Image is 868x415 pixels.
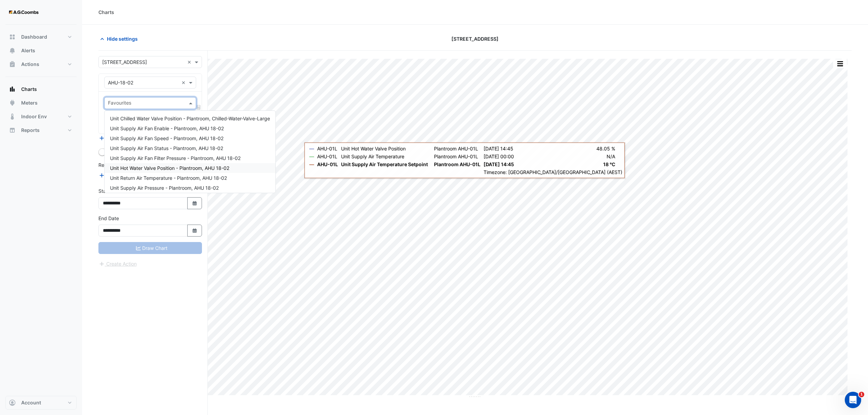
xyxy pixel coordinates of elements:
span: Reports [21,127,40,134]
span: Meters [21,99,38,106]
div: Options List [105,111,275,193]
span: Indoor Env [21,113,47,120]
button: Account [5,396,77,410]
button: Meters [5,96,77,110]
span: Unit Supply Air Fan Status - Plantroom, AHU 18-02 [110,145,223,151]
app-icon: Charts [9,86,16,93]
span: Charts [21,86,37,93]
app-icon: Alerts [9,47,16,54]
fa-icon: Select Date [192,228,198,233]
span: Account [21,399,41,406]
span: Alerts [21,47,35,54]
app-icon: Reports [9,127,16,134]
span: Unit Hot Water Valve Position - Plantroom, AHU 18-02 [110,165,229,171]
label: Start Date [98,187,121,195]
label: Reference Lines [98,161,134,169]
fa-icon: Select Date [192,200,198,206]
button: Charts [5,82,77,96]
span: Unit Supply Air Fan Speed - Plantroom, AHU 18-02 [110,135,223,141]
iframe: Intercom live chat [845,392,861,408]
app-icon: Dashboard [9,34,16,40]
div: Favourites [107,99,131,108]
app-icon: Meters [9,99,16,106]
app-escalated-ticket-create-button: Please correct errors first [98,260,137,266]
button: Add Equipment [98,134,140,142]
button: Actions [5,57,77,71]
span: Unit Return Air Temperature - Plantroom, AHU 18-02 [110,175,227,181]
span: 1 [859,392,864,397]
app-icon: Indoor Env [9,113,16,120]
span: [STREET_ADDRESS] [451,35,499,42]
span: Actions [21,61,39,68]
span: Unit Supply Air Fan Enable - Plantroom, AHU 18-02 [110,125,224,131]
img: Company Logo [8,5,39,19]
button: Reports [5,123,77,137]
span: Unit Chilled Water Valve Position - Plantroom, Chilled-Water-Valve-Large [110,116,270,121]
span: Clear [181,79,187,86]
span: Hide settings [107,35,138,42]
label: End Date [98,215,119,222]
app-icon: Actions [9,61,16,68]
button: Alerts [5,44,77,57]
button: Indoor Env [5,110,77,123]
button: More Options [833,59,847,68]
span: Unit Supply Air Fan Filter Pressure - Plantroom, AHU 18-02 [110,155,241,161]
span: Clear [187,58,193,66]
span: Unit Supply Air Pressure - Plantroom, AHU 18-02 [110,185,219,191]
span: Choose Function [196,104,202,110]
button: Dashboard [5,30,77,44]
button: Hide settings [98,33,142,45]
span: Dashboard [21,34,47,40]
div: Charts [98,9,114,16]
button: Add Reference Line [98,171,149,179]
